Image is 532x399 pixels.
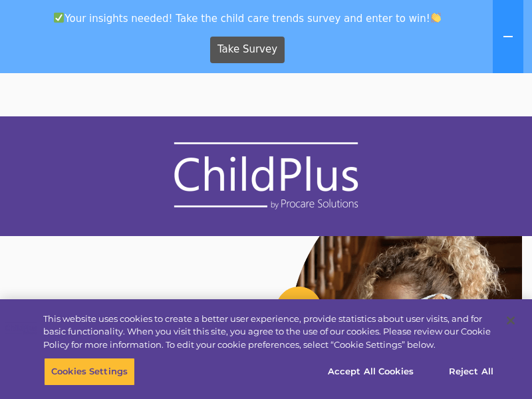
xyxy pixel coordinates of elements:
[496,306,525,335] button: Close
[166,140,366,213] img: ChildPlus_Logo-ByPC-White
[5,5,490,31] span: Your insights needed! Take the child care trends survey and enter to win!
[44,358,135,386] button: Cookies Settings
[321,358,421,386] button: Accept All Cookies
[431,13,441,23] img: 👏
[43,313,495,352] div: This website uses cookies to create a better user experience, provide statistics about user visit...
[210,37,285,63] a: Take Survey
[54,13,64,23] img: ✅
[430,358,513,386] button: Reject All
[217,38,277,61] span: Take Survey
